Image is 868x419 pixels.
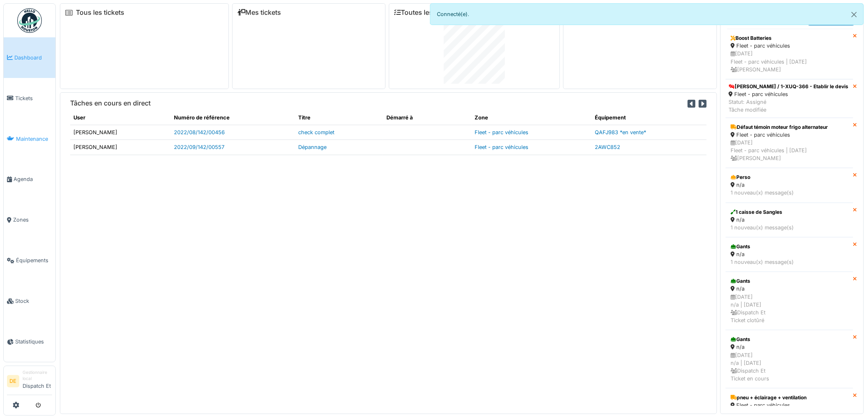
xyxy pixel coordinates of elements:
span: translation missing: fr.shared.user [73,114,85,121]
a: Dashboard [4,37,55,78]
div: Gestionnaire local [23,369,52,382]
td: [PERSON_NAME] [70,140,171,155]
a: Fleet - parc véhicules [475,144,528,150]
a: 2022/08/142/00456 [174,129,225,135]
span: Équipements [16,256,52,264]
h6: Tâches en cours en direct [70,99,151,107]
a: Gants n/a [DATE]n/a | [DATE] Dispatch EtTicket en cours [726,330,853,388]
a: Tickets [4,78,55,119]
span: Stock [15,297,52,305]
th: Zone [471,110,592,125]
div: 1 caisse de Sangles [731,208,848,216]
li: Dispatch Et [23,369,52,393]
a: Gants n/a 1 nouveau(x) message(s) [726,237,853,272]
div: Connecté(e). [430,3,864,25]
div: 1 nouveau(x) message(s) [731,258,848,266]
th: Équipement [592,110,707,125]
span: Maintenance [16,135,52,143]
div: pneu + éclairage + ventilation [731,394,848,401]
a: 2AWC852 [595,144,620,150]
a: QAFJ983 *en vente* [595,129,646,135]
a: Maintenance [4,119,55,159]
div: [DATE] Fleet - parc véhicules | [DATE] [PERSON_NAME] [731,139,848,163]
a: 2022/09/142/00557 [174,144,224,150]
button: Close [845,4,863,25]
span: Statistiques [15,338,52,346]
span: Agenda [14,175,52,183]
div: Gants [731,243,848,250]
td: [PERSON_NAME] [70,125,171,140]
a: Fleet - parc véhicules [475,129,528,135]
div: n/a [731,181,848,189]
a: Perso n/a 1 nouveau(x) message(s) [726,168,853,202]
div: Défaut témoin moteur frigo alternateur [731,124,848,131]
li: DE [7,375,19,387]
a: Dépannage [298,144,327,150]
span: Dashboard [14,54,52,62]
a: check complet [298,129,334,135]
th: Numéro de référence [171,110,295,125]
div: [DATE] n/a | [DATE] Dispatch Et Ticket en cours [731,351,848,383]
a: Stock [4,281,55,321]
img: Badge_color-CXgf-gQk.svg [17,8,42,33]
th: Démarré à [383,110,471,125]
a: Boost Batteries Fleet - parc véhicules [DATE]Fleet - parc véhicules | [DATE] [PERSON_NAME] [726,29,853,79]
div: [DATE] n/a | [DATE] Dispatch Et Ticket clotûré [731,293,848,325]
a: Zones [4,200,55,240]
div: n/a [731,250,848,258]
span: Zones [13,216,52,224]
a: 1 caisse de Sangles n/a 1 nouveau(x) message(s) [726,203,853,237]
a: Toutes les tâches [394,9,455,16]
a: Agenda [4,159,55,200]
div: Boost Batteries [731,34,848,42]
div: Perso [731,174,848,181]
div: n/a [731,343,848,351]
div: Gants [731,336,848,343]
div: 1 nouveau(x) message(s) [731,189,848,197]
div: n/a [731,285,848,293]
a: Défaut témoin moteur frigo alternateur Fleet - parc véhicules [DATE]Fleet - parc véhicules | [DAT... [726,118,853,168]
div: Fleet - parc véhicules [731,42,848,50]
a: Statistiques [4,321,55,362]
a: Mes tickets [238,9,281,16]
div: Gants [731,277,848,285]
a: DE Gestionnaire localDispatch Et [7,369,52,395]
div: Fleet - parc véhicules [731,401,848,409]
div: Fleet - parc véhicules [731,131,848,139]
a: Tous les tickets [76,9,124,16]
div: n/a [731,216,848,224]
a: Équipements [4,240,55,281]
div: Fleet - parc véhicules [729,90,849,98]
span: Tickets [15,94,52,102]
a: Gants n/a [DATE]n/a | [DATE] Dispatch EtTicket clotûré [726,272,853,330]
div: [PERSON_NAME] / 1-XUQ-366 - Etablir le devis [729,83,849,90]
div: Statut: Assigné Tâche modifiée [729,98,849,114]
th: Titre [295,110,383,125]
div: 1 nouveau(x) message(s) [731,224,848,231]
div: [DATE] Fleet - parc véhicules | [DATE] [PERSON_NAME] [731,50,848,73]
a: [PERSON_NAME] / 1-XUQ-366 - Etablir le devis Fleet - parc véhicules Statut: AssignéTâche modifiée [726,79,853,118]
